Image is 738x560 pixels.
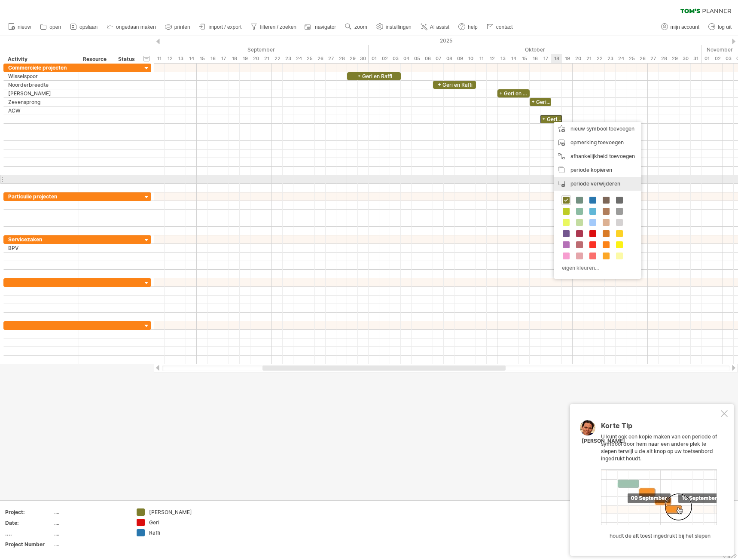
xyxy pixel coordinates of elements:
[8,55,74,64] div: Activity
[540,54,551,63] div: vrijdag, 17 Oktober 2025
[718,24,732,30] span: log uit
[154,54,165,63] div: donderdag, 11 September 2025
[250,54,261,63] div: zaterdag, 20 September 2025
[444,54,454,63] div: woensdag, 8 Oktober 2025
[691,54,701,63] div: vrijdag, 31 Oktober 2025
[347,54,358,63] div: maandag, 29 September 2025
[418,21,452,33] a: AI assist
[422,54,433,63] div: maandag, 6 Oktober 2025
[540,115,562,123] div: + Geri en Raffi
[456,21,480,33] a: help
[218,54,229,63] div: woensdag, 17 September 2025
[315,24,336,30] span: navigator
[485,21,515,33] a: contact
[594,54,605,63] div: woensdag, 22 Oktober 2025
[659,54,669,63] div: dinsdag, 28 Oktober 2025
[669,54,680,63] div: woensdag, 29 Oktober 2025
[174,24,190,30] span: printen
[5,508,52,516] div: Project:
[354,24,367,30] span: zoom
[530,98,551,106] div: + Geri en Raffi
[326,54,336,63] div: zaterdag, 27 September 2025
[149,529,196,536] div: Raffi
[175,54,186,63] div: zaterdag, 13 September 2025
[487,54,497,63] div: zondag, 12 Oktober 2025
[412,54,422,63] div: zondag, 5 Oktober 2025
[573,54,583,63] div: maandag, 20 Oktober 2025
[497,89,530,97] div: + Geri en Raffi
[476,54,487,63] div: zaterdag, 11 Oktober 2025
[261,54,272,63] div: zondag, 21 September 2025
[336,54,347,63] div: zondag, 28 September 2025
[118,55,137,64] div: Status
[570,180,620,187] span: periode verwijderen
[401,54,412,63] div: zaterdag, 4 Oktober 2025
[68,21,100,33] a: opslaan
[5,519,52,527] div: Date:
[163,21,193,33] a: printen
[554,122,641,136] div: nieuw symbool toevoegen
[379,54,390,63] div: donderdag, 2 Oktober 2025
[5,541,52,548] div: Project Number
[149,519,196,526] div: Geri
[648,54,659,63] div: maandag, 27 Oktober 2025
[8,244,74,252] div: BPV
[8,72,74,80] div: Wisselspoor
[49,24,61,30] span: open
[347,72,401,80] div: + Geri en Raffi
[18,24,31,30] span: nieuw
[54,508,126,516] div: ....
[8,107,74,115] div: ACW
[209,24,242,30] span: import / export
[583,54,594,63] div: dinsdag, 21 Oktober 2025
[519,54,530,63] div: woensdag, 15 Oktober 2025
[554,136,641,149] div: opmerking toevoegen
[723,553,737,560] div: v 422
[680,54,691,63] div: donderdag, 30 Oktober 2025
[186,54,197,63] div: zondag, 14 September 2025
[304,54,315,63] div: donderdag, 25 September 2025
[8,192,74,201] div: Particulie projecten
[54,530,126,537] div: ....
[54,519,126,527] div: ....
[207,54,218,63] div: dinsdag, 16 September 2025
[701,54,712,63] div: zaterdag, 1 November 2025
[468,24,478,30] span: help
[54,541,126,548] div: ....
[369,45,701,54] div: Oktober 2025
[197,21,244,33] a: import / export
[197,54,207,63] div: maandag, 15 September 2025
[315,54,326,63] div: vrijdag, 26 September 2025
[712,54,723,63] div: zondag, 2 November 2025
[582,438,625,445] div: [PERSON_NAME]
[5,530,52,537] div: ....
[374,21,414,33] a: instellingen
[303,21,339,33] a: navigator
[433,81,476,89] div: + Geri en Raffi
[79,24,98,30] span: opslaan
[369,54,379,63] div: woensdag, 1 Oktober 2025
[605,54,616,63] div: donderdag, 23 Oktober 2025
[8,98,74,106] div: Zevensprong
[659,21,702,33] a: mijn account
[165,54,175,63] div: vrijdag, 12 September 2025
[8,89,74,97] div: [PERSON_NAME]
[229,54,240,63] div: donderdag, 18 September 2025
[671,24,699,30] span: mijn account
[8,81,74,89] div: Noorderbreedte
[496,24,513,30] span: contact
[433,54,444,63] div: dinsdag, 7 Oktober 2025
[240,54,250,63] div: vrijdag, 19 September 2025
[38,21,64,33] a: open
[497,54,508,63] div: maandag, 13 Oktober 2025
[358,54,369,63] div: dinsdag, 30 September 2025
[272,54,283,63] div: maandag, 22 September 2025
[551,54,562,63] div: zaterdag, 18 Oktober 2025
[637,54,648,63] div: zondag, 26 Oktober 2025
[83,55,109,64] div: Resource
[616,54,626,63] div: vrijdag, 24 Oktober 2025
[465,54,476,63] div: vrijdag, 10 Oktober 2025
[283,54,293,63] div: dinsdag, 23 September 2025
[260,24,296,30] span: filteren / zoeken
[554,149,641,163] div: afhankelijkheid toevoegen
